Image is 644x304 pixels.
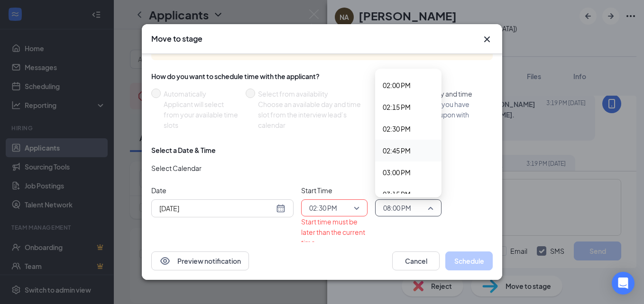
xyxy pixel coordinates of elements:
div: Choose an available day and time slot from the interview lead’s calendar [258,99,370,130]
span: 02:15 PM [383,102,411,112]
span: Date [151,185,294,196]
button: Cancel [392,251,440,270]
span: 03:00 PM [383,167,411,178]
div: Start time must be later than the current time [301,216,368,248]
h3: Move to stage [151,34,202,44]
div: Open Intercom Messenger [612,272,635,295]
button: EyePreview notification [151,251,249,270]
span: 02:45 PM [383,145,411,156]
input: Aug 26, 2025 [159,203,274,214]
span: Start Time [301,185,368,196]
span: 03:15 PM [383,189,411,199]
svg: Cross [481,34,493,45]
div: Applicant will select from your available time slots [164,99,238,130]
div: Select from availability [258,89,370,99]
span: 02:30 PM [383,124,411,134]
div: Automatically [164,89,238,99]
svg: Eye [159,255,171,267]
button: Close [481,34,493,45]
span: 02:30 PM [309,201,337,215]
span: 08:00 PM [383,201,411,215]
button: Schedule [445,251,493,270]
span: Select Calendar [151,163,202,173]
div: How do you want to schedule time with the applicant? [151,72,493,81]
div: Select a Date & Time [151,145,216,155]
span: 02:00 PM [383,80,411,90]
